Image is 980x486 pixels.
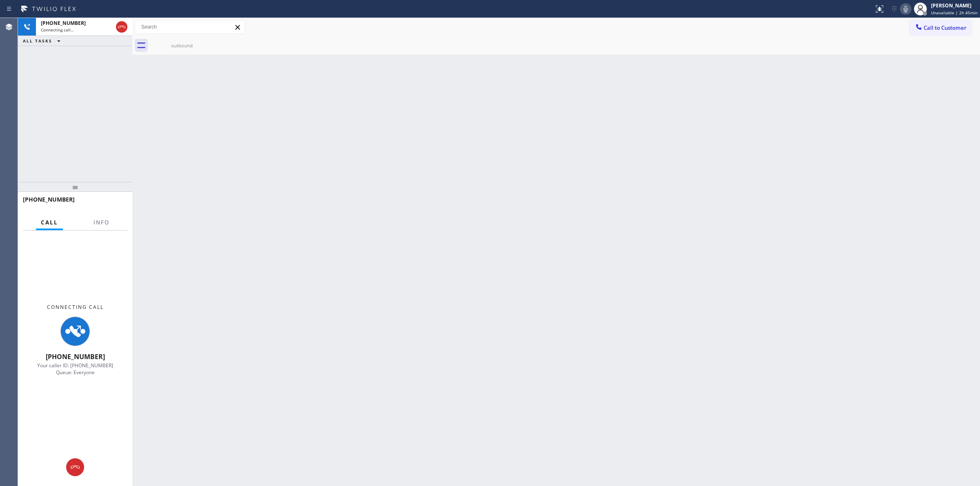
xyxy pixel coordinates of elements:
span: [PHONE_NUMBER] [41,20,86,27]
button: Hang up [66,458,84,476]
span: Unavailable | 2h 45min [931,10,978,16]
button: Mute [900,3,911,15]
span: Connecting call… [41,27,74,33]
span: [PHONE_NUMBER] [46,352,105,361]
button: Call to Customer [909,20,972,36]
button: Info [89,215,114,231]
span: [PHONE_NUMBER] [23,195,75,203]
span: Info [94,219,109,226]
span: Your caller ID: [PHONE_NUMBER] Queue: Everyone [37,362,113,376]
input: Search [135,20,245,33]
button: Hang up [116,21,127,33]
span: Connecting Call [47,304,104,311]
button: ALL TASKS [18,36,69,46]
span: Call to Customer [924,24,967,31]
span: Call [41,219,58,226]
div: outbound [151,42,213,49]
button: Call [36,215,63,231]
span: ALL TASKS [23,38,52,44]
div: [PERSON_NAME] [931,2,978,9]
